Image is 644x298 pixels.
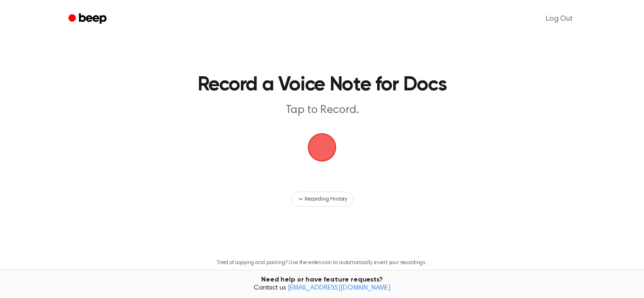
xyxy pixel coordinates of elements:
span: Recording History [305,195,347,203]
img: Beep Logo [308,133,336,161]
a: Log Out [537,8,582,30]
button: Recording History [291,192,353,207]
a: Beep [62,10,115,28]
h1: Record a Voice Note for Docs [102,75,542,95]
p: Tap to Record. [141,103,503,118]
a: [EMAIL_ADDRESS][DOMAIN_NAME] [288,285,390,291]
p: Tired of copying and pasting? Use the extension to automatically insert your recordings. [217,259,427,266]
span: Contact us [6,284,638,293]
